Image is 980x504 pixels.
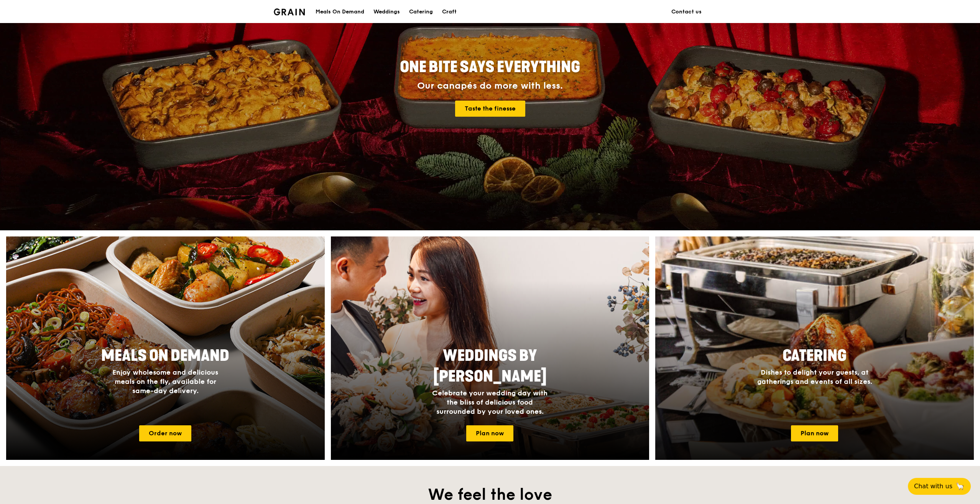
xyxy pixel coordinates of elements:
a: Taste the finesse [455,101,525,117]
a: Order now [139,425,191,441]
a: Catering [404,0,437,23]
a: Meals On DemandEnjoy wholesome and delicious meals on the fly, available for same-day delivery.Or... [6,236,325,460]
a: Plan now [466,425,513,441]
div: Our canapés do more with less. [352,81,628,91]
div: Catering [409,0,433,23]
span: Dishes to delight your guests, at gatherings and events of all sizes. [757,368,872,386]
span: Catering [783,347,847,365]
span: Meals On Demand [101,347,229,365]
img: meals-on-demand-card.d2b6f6db.png [6,236,325,460]
span: 🦙 [955,482,965,491]
div: Craft [442,0,457,23]
a: Weddings [369,0,404,23]
span: Enjoy wholesome and delicious meals on the fly, available for same-day delivery. [112,368,218,395]
div: Meals On Demand [316,0,364,23]
a: Craft [437,0,461,23]
span: Weddings by [PERSON_NAME] [433,347,547,386]
a: Plan now [791,425,838,441]
img: Grain [274,8,305,15]
a: CateringDishes to delight your guests, at gatherings and events of all sizes.Plan now [655,236,974,460]
a: Weddings by [PERSON_NAME]Celebrate your wedding day with the bliss of delicious food surrounded b... [331,236,649,460]
span: Chat with us [914,482,952,491]
span: ONE BITE SAYS EVERYTHING [400,58,580,76]
button: Chat with us🦙 [908,478,971,495]
a: Contact us [667,0,706,23]
img: weddings-card.4f3003b8.jpg [331,236,649,460]
div: Weddings [373,0,400,23]
span: Celebrate your wedding day with the bliss of delicious food surrounded by your loved ones. [432,389,548,416]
